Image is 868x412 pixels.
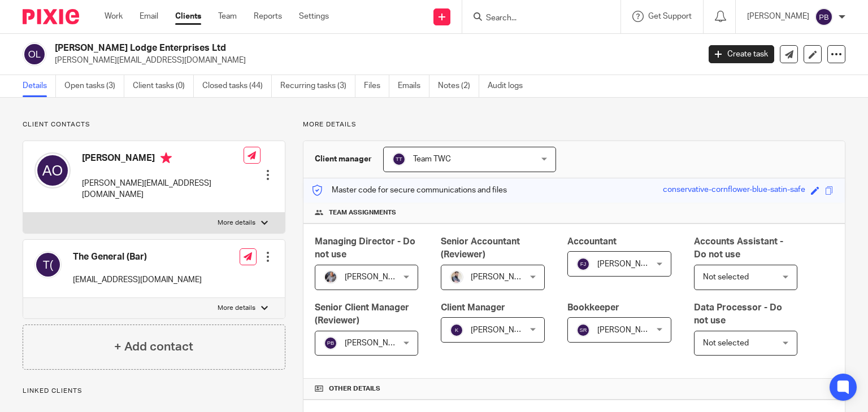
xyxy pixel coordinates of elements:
span: Not selected [703,273,749,281]
p: [PERSON_NAME][EMAIL_ADDRESS][DOMAIN_NAME] [55,55,692,66]
a: Files [364,75,389,97]
p: More details [303,120,845,129]
a: Open tasks (3) [64,75,124,97]
img: svg%3E [324,336,337,350]
span: Senior Accountant (Reviewer) [441,237,520,259]
p: Client contacts [23,120,285,129]
i: Primary [160,152,172,164]
span: [PERSON_NAME] [597,260,659,268]
h4: The General (Bar) [73,251,202,263]
p: [EMAIL_ADDRESS][DOMAIN_NAME] [73,274,202,286]
h4: + Add contact [114,338,193,356]
p: Master code for secure communications and files [312,185,507,196]
a: Emails [398,75,429,97]
span: Data Processor - Do not use [694,303,782,325]
a: Reports [254,11,282,22]
img: svg%3E [815,8,833,26]
div: conservative-cornflower-blue-satin-safe [663,184,805,197]
a: Settings [299,11,329,22]
a: Notes (2) [438,75,479,97]
span: Bookkeeper [567,303,619,312]
span: [PERSON_NAME] [471,326,533,334]
a: Details [23,75,56,97]
span: Managing Director - Do not use [315,237,415,259]
p: [PERSON_NAME] [747,11,809,22]
img: svg%3E [450,323,463,337]
span: Accountant [567,237,617,246]
h4: [PERSON_NAME] [82,152,244,166]
a: Closed tasks (44) [202,75,272,97]
p: [PERSON_NAME][EMAIL_ADDRESS][DOMAIN_NAME] [82,178,244,201]
p: More details [218,304,255,313]
a: Email [140,11,158,22]
span: Team TWC [413,155,451,163]
img: -%20%20-%20studio@ingrained.co.uk%20for%20%20-20220223%20at%20101413%20-%201W1A2026.jpg [324,270,337,284]
a: Clients [175,11,201,22]
a: Client tasks (0) [133,75,194,97]
h3: Client manager [315,154,372,165]
img: svg%3E [34,152,71,189]
img: svg%3E [34,251,62,278]
span: [PERSON_NAME] [471,273,533,281]
img: svg%3E [23,42,46,66]
span: Other details [329,384,380,393]
a: Team [218,11,237,22]
p: More details [218,218,255,227]
span: Not selected [703,339,749,347]
span: Get Support [648,12,692,20]
span: [PERSON_NAME] [597,326,659,334]
a: Create task [709,45,774,63]
h2: [PERSON_NAME] Lodge Enterprises Ltd [55,42,565,54]
span: Accounts Assistant - Do not use [694,237,783,259]
a: Recurring tasks (3) [280,75,355,97]
a: Work [105,11,123,22]
span: Senior Client Manager (Reviewer) [315,303,409,325]
img: Pixie%2002.jpg [450,270,463,284]
img: svg%3E [576,257,590,271]
span: Team assignments [329,208,396,217]
span: [PERSON_NAME] [345,273,407,281]
input: Search [485,14,587,24]
span: [PERSON_NAME] [345,339,407,347]
a: Audit logs [488,75,531,97]
p: Linked clients [23,387,285,396]
img: svg%3E [576,323,590,337]
img: Pixie [23,9,79,24]
img: svg%3E [392,152,406,166]
span: Client Manager [441,303,505,312]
